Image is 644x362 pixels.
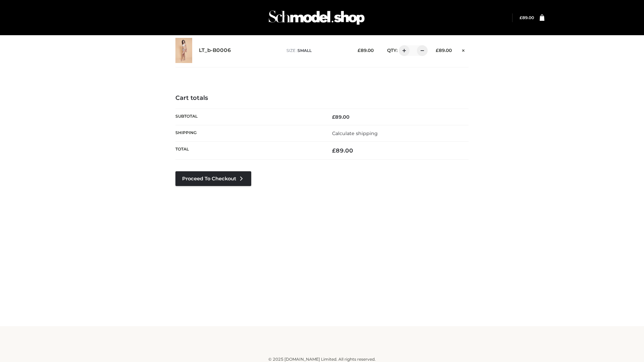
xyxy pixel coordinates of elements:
div: QTY: [380,45,425,56]
span: £ [332,147,336,154]
h4: Cart totals [175,95,469,102]
a: Calculate shipping [332,130,378,136]
span: £ [520,15,522,20]
a: £89.00 [520,15,534,20]
a: LT_b-B0006 [199,47,231,54]
th: Subtotal [175,109,322,125]
th: Shipping [175,125,322,141]
bdi: 89.00 [358,48,374,53]
a: Proceed to Checkout [175,171,251,186]
bdi: 89.00 [332,147,353,154]
th: Total [175,142,322,160]
span: £ [436,48,439,53]
bdi: 89.00 [332,114,350,120]
bdi: 89.00 [436,48,452,53]
a: Remove this item [459,45,469,54]
span: SMALL [298,48,312,53]
span: £ [332,114,335,120]
bdi: 89.00 [520,15,534,20]
p: size : [286,48,347,54]
img: Schmodel Admin 964 [266,4,367,31]
span: £ [358,48,361,53]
